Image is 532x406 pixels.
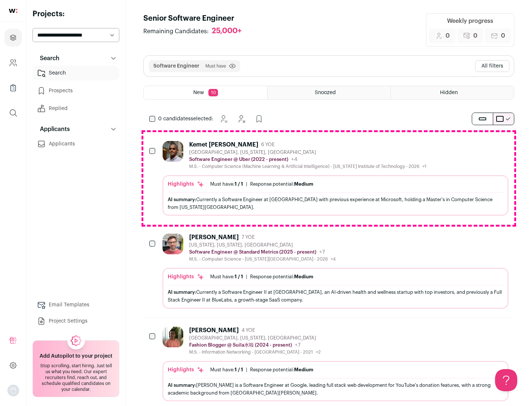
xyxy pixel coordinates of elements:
img: 927442a7649886f10e33b6150e11c56b26abb7af887a5a1dd4d66526963a6550.jpg [163,141,183,162]
span: Hidden [440,90,458,95]
div: Stop scrolling, start hiring. Just tell us what you need. Our expert recruiters find, reach out, ... [37,363,115,392]
span: Medium [294,182,313,186]
span: 6 YOE [261,142,274,148]
span: 1 / 1 [235,274,243,279]
button: Applicants [33,122,119,137]
ul: | [210,181,313,187]
a: Snoozed [267,86,391,99]
span: Remaining Candidates: [143,27,209,36]
div: Response potential: [250,367,313,373]
button: Add to Prospects [252,111,266,126]
a: Company and ATS Settings [4,54,22,72]
span: 4 YOE [242,327,255,333]
span: 1 / 1 [235,182,243,186]
a: Email Templates [33,297,119,312]
a: [PERSON_NAME] 7 YOE [US_STATE], [US_STATE], [GEOGRAPHIC_DATA] Software Engineer @ Standard Metric... [163,234,508,308]
span: AI summary: [168,290,196,295]
div: Weekly progress [447,17,493,25]
div: [PERSON_NAME] [189,234,239,241]
div: [PERSON_NAME] is a Software Engineer at Google, leading full stack web development for YouTube's ... [168,381,503,397]
button: Search [33,51,119,66]
p: Fashion Blogger @ Suila水啦 (2024 - present) [189,342,292,348]
div: Response potential: [250,274,313,280]
span: +2 [316,350,321,354]
img: nopic.png [7,385,19,396]
span: 0 candidates [158,116,191,121]
span: New [193,90,204,95]
button: Snooze [216,111,231,126]
span: Medium [294,274,313,279]
ul: | [210,367,313,373]
span: +4 [331,257,336,261]
div: Currently a Software Engineer II at [GEOGRAPHIC_DATA], an AI-driven health and wellness startup w... [168,288,503,304]
a: Kemet [PERSON_NAME] 6 YOE [GEOGRAPHIC_DATA], [US_STATE], [GEOGRAPHIC_DATA] Software Engineer @ Ub... [163,141,508,216]
button: Hide [234,111,249,126]
div: Must have: [210,274,243,280]
a: Projects [4,29,22,47]
div: M.S. - Computer Science - [US_STATE][GEOGRAPHIC_DATA] - 2026 [189,256,336,262]
div: [GEOGRAPHIC_DATA], [US_STATE], [GEOGRAPHIC_DATA] [189,149,426,155]
button: Software Engineer [153,62,199,70]
a: Hidden [391,86,514,99]
img: ebffc8b94a612106133ad1a79c5dcc917f1f343d62299c503ebb759c428adb03.jpg [163,327,183,347]
span: +1 [422,164,426,169]
a: Company Lists [4,79,22,97]
img: wellfound-shorthand-0d5821cbd27db2630d0214b213865d53afaa358527fdda9d0ea32b1df1b89c2c.svg [9,9,17,13]
span: 0 [501,31,505,40]
a: [PERSON_NAME] 4 YOE [GEOGRAPHIC_DATA], [US_STATE], [GEOGRAPHIC_DATA] Fashion Blogger @ Suila水啦 (2... [163,327,508,401]
a: Prospects [33,83,119,98]
img: 92c6d1596c26b24a11d48d3f64f639effaf6bd365bf059bea4cfc008ddd4fb99.jpg [163,234,183,254]
a: Search [33,66,119,80]
div: [GEOGRAPHIC_DATA], [US_STATE], [GEOGRAPHIC_DATA] [189,335,321,341]
div: Highlights [168,366,204,374]
p: Applicants [35,125,70,134]
div: Highlights [168,273,204,281]
h2: Add Autopilot to your project [40,352,112,360]
span: AI summary: [168,197,196,202]
p: Software Engineer @ Uber (2022 - present) [189,156,288,162]
div: M.S. - Computer Science (Machine Learning & Artificial Intelligence) - [US_STATE] Institute of Te... [189,164,426,169]
div: M.S. - Information Networking - [GEOGRAPHIC_DATA] - 2021 [189,349,321,355]
span: selected: [158,115,213,123]
div: Must have: [210,367,243,373]
span: 10 [208,89,218,96]
a: Applicants [33,137,119,151]
div: [US_STATE], [US_STATE], [GEOGRAPHIC_DATA] [189,242,336,248]
span: Must have [205,63,226,69]
span: AI summary: [168,383,196,388]
span: +7 [319,250,325,255]
h1: Senior Software Engineer [143,13,249,24]
span: 0 [446,31,450,40]
span: +7 [295,343,301,348]
div: Highlights [168,180,204,188]
ul: | [210,274,313,280]
p: Search [35,54,59,63]
div: Response potential: [250,181,313,187]
a: Project Settings [33,314,119,328]
button: Open dropdown [7,385,19,396]
span: 1 / 1 [235,367,243,372]
a: Replied [33,101,119,116]
span: Snoozed [315,90,336,95]
div: Must have: [210,181,243,187]
p: Software Engineer @ Standard Metrics (2025 - present) [189,249,316,255]
span: +4 [291,157,297,162]
h2: Projects: [33,9,119,19]
span: 7 YOE [242,234,255,240]
span: 0 [473,31,477,40]
button: All filters [475,60,509,72]
div: Kemet [PERSON_NAME] [189,141,258,148]
div: [PERSON_NAME] [189,327,239,334]
a: Add Autopilot to your project Stop scrolling, start hiring. Just tell us what you need. Our exper... [33,340,119,397]
div: 25,000+ [212,27,242,36]
span: Medium [294,367,313,372]
iframe: Help Scout Beacon - Open [495,369,517,391]
div: Currently a Software Engineer at [GEOGRAPHIC_DATA] with previous experience at Microsoft, holding... [168,196,503,211]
